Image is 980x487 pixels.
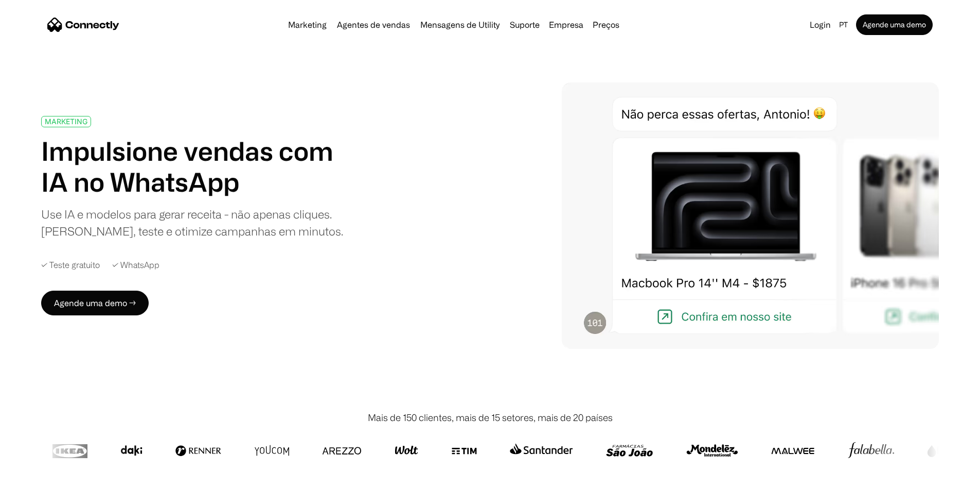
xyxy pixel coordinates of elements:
[839,18,848,32] div: pt
[284,21,331,29] a: Marketing
[333,21,414,29] a: Agentes de vendas
[41,136,359,197] h1: Impulsione vendas com IA no WhatsApp
[368,411,613,425] div: Mais de 150 clientes, mais de 15 setores, mais de 20 países
[589,21,623,29] a: Preços
[112,260,159,270] div: ✓ WhatsApp
[546,18,586,32] div: Empresa
[41,206,359,240] div: Use IA e modelos para gerar receita - não apenas cliques. [PERSON_NAME], teste e otimize campanha...
[41,291,149,315] a: Agende uma demo →
[10,468,62,483] aside: Language selected: Português (Brasil)
[806,18,835,32] a: Login
[506,21,544,29] a: Suporte
[21,469,62,483] ul: Language list
[416,21,504,29] a: Mensagens de Utility
[856,14,933,35] a: Agende uma demo
[47,17,119,32] a: home
[45,117,87,125] div: MARKETING
[835,18,854,32] div: pt
[549,18,583,32] div: Empresa
[41,260,100,270] div: ✓ Teste gratuito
